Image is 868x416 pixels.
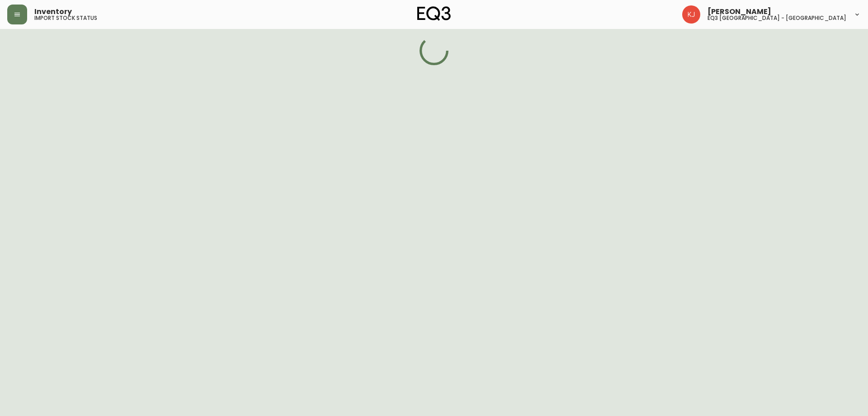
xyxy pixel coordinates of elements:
[34,8,72,15] span: Inventory
[708,15,846,21] h5: eq3 [GEOGRAPHIC_DATA] - [GEOGRAPHIC_DATA]
[417,6,451,21] img: logo
[34,15,97,21] h5: import stock status
[708,8,771,15] span: [PERSON_NAME]
[682,5,700,24] img: 24a625d34e264d2520941288c4a55f8e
